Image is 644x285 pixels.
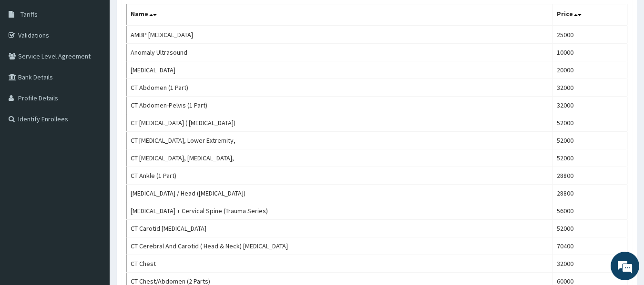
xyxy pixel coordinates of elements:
[552,79,627,97] td: 32000
[552,149,627,167] td: 52000
[127,114,553,132] td: CT [MEDICAL_DATA] ( [MEDICAL_DATA])
[552,44,627,61] td: 10000
[127,149,553,167] td: CT [MEDICAL_DATA], [MEDICAL_DATA],
[552,220,627,237] td: 52000
[127,220,553,237] td: CT Carotid [MEDICAL_DATA]
[50,53,160,66] div: Chat with us now
[127,185,553,202] td: [MEDICAL_DATA] / Head ([MEDICAL_DATA])
[552,61,627,79] td: 20000
[127,79,553,97] td: CT Abdomen (1 Part)
[127,44,553,61] td: Anomaly Ultrasound
[127,26,553,44] td: AMBP [MEDICAL_DATA]
[552,185,627,202] td: 28800
[552,114,627,132] td: 52000
[18,48,39,71] img: d_794563401_company_1708531726252_794563401
[127,97,553,114] td: CT Abdomen-Pelvis (1 Part)
[127,167,553,185] td: CT Ankle (1 Part)
[156,5,179,28] div: Minimize live chat window
[552,167,627,185] td: 28800
[20,10,38,19] span: Tariffs
[55,83,132,179] span: We're online!
[552,237,627,255] td: 70400
[5,187,182,220] textarea: Type your message and hit 'Enter'
[127,255,553,273] td: CT Chest
[127,237,553,255] td: CT Cerebral And Carotid ( Head & Neck) [MEDICAL_DATA]
[552,202,627,220] td: 56000
[552,26,627,44] td: 25000
[552,132,627,149] td: 52000
[127,202,553,220] td: [MEDICAL_DATA] + Cervical Spine (Trauma Series)
[127,61,553,79] td: [MEDICAL_DATA]
[127,4,553,26] th: Name
[552,97,627,114] td: 32000
[552,4,627,26] th: Price
[127,132,553,149] td: CT [MEDICAL_DATA], Lower Extremity,
[552,255,627,273] td: 32000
